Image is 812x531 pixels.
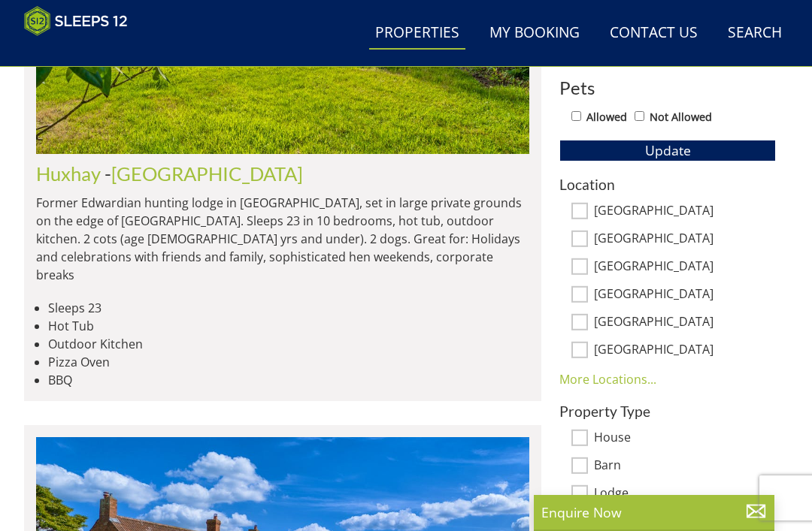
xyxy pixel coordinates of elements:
label: [GEOGRAPHIC_DATA] [594,259,776,276]
iframe: Customer reviews powered by Trustpilot [17,45,174,58]
label: [GEOGRAPHIC_DATA] [594,204,776,220]
p: Enquire Now [541,502,767,522]
span: - [105,162,303,185]
label: Not Allowed [650,109,712,125]
label: Lodge [594,486,776,502]
h3: Pets [559,78,776,98]
label: Barn [594,458,776,475]
label: Allowed [586,109,627,125]
li: Pizza Oven [48,353,529,371]
h3: Location [559,176,776,192]
a: More Locations... [559,371,656,388]
a: My Booking [483,17,586,50]
a: Properties [369,17,465,50]
img: Sleeps 12 [24,6,128,36]
button: Update [559,140,776,161]
li: Outdoor Kitchen [48,335,529,353]
a: [GEOGRAPHIC_DATA] [111,162,303,185]
label: [GEOGRAPHIC_DATA] [594,287,776,303]
a: Search [722,17,788,50]
li: BBQ [48,371,529,389]
li: Sleeps 23 [48,299,529,317]
label: House [594,430,776,447]
h3: Property Type [559,403,776,419]
li: Hot Tub [48,317,529,335]
label: [GEOGRAPHIC_DATA] [594,342,776,359]
span: Update [645,141,691,159]
label: [GEOGRAPHIC_DATA] [594,231,776,248]
label: [GEOGRAPHIC_DATA] [594,315,776,331]
a: Contact Us [604,17,704,50]
p: Former Edwardian hunting lodge in [GEOGRAPHIC_DATA], set in large private grounds on the edge of ... [36,194,529,284]
a: Huxhay [36,162,101,185]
